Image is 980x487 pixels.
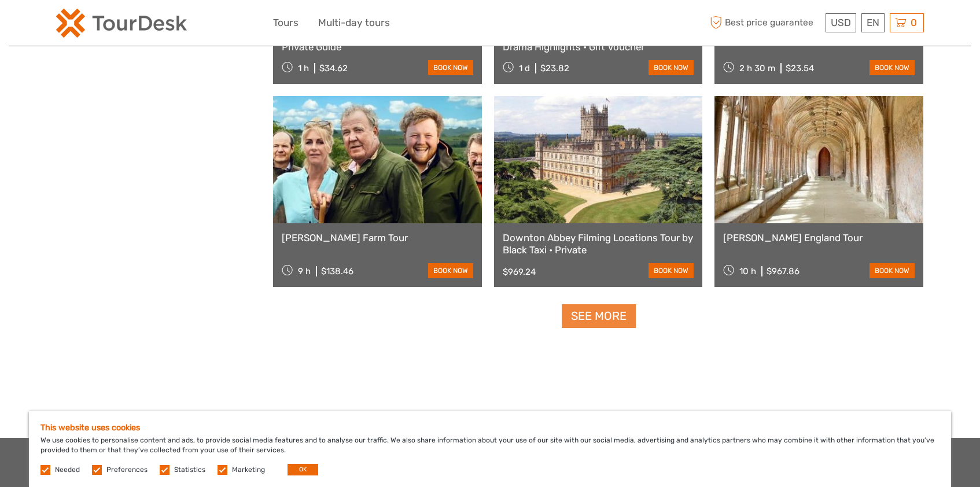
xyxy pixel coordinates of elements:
label: Needed [55,465,80,475]
a: See more [562,304,636,328]
label: Preferences [106,465,148,475]
span: USD [831,17,851,28]
div: $967.86 [767,266,800,276]
a: book now [649,60,694,75]
div: $969.24 [503,267,536,277]
span: 10 h [739,266,756,276]
a: book now [649,263,694,278]
div: $23.82 [540,63,569,73]
div: $23.54 [786,63,814,73]
span: 1 h [298,63,309,73]
span: Best price guarantee [707,13,823,32]
img: 2254-3441b4b5-4e5f-4d00-b396-31f1d84a6ebf_logo_small.png [56,9,187,38]
span: 9 h [298,266,311,276]
a: [PERSON_NAME] England Tour [723,232,915,244]
a: Downton Abbey Filming Locations Tour by Black Taxi • Private [503,232,694,256]
p: We're away right now. Please check back later! [16,20,131,29]
a: book now [428,60,473,75]
a: Multi-day tours [318,14,390,31]
div: EN [861,13,885,32]
div: $34.62 [319,63,348,73]
div: We use cookies to personalise content and ads, to provide social media features and to analyse ou... [29,411,951,487]
h5: This website uses cookies [40,423,940,433]
label: Statistics [174,465,205,475]
span: 1 d [519,63,530,73]
a: book now [428,263,473,278]
a: [PERSON_NAME] Farm Tour [282,232,473,244]
a: Tours [273,14,299,31]
a: book now [870,60,915,75]
label: Marketing [232,465,265,475]
button: Open LiveChat chat widget [133,18,147,32]
span: 2 h 30 m [739,63,775,73]
a: book now [870,263,915,278]
button: OK [288,464,318,475]
div: $138.46 [321,266,353,276]
span: 0 [909,17,919,28]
